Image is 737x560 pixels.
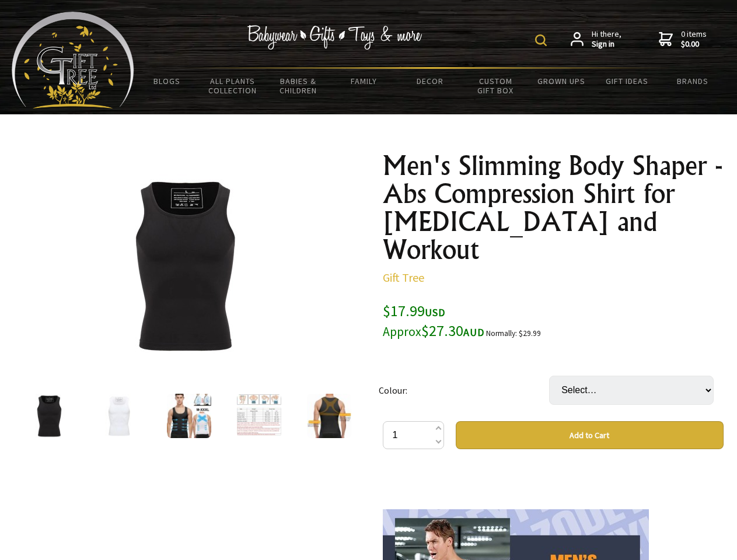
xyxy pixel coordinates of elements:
a: All Plants Collection [200,69,266,103]
img: Men's Slimming Body Shaper - Abs Compression Shirt for Gynecomastia and Workout [167,394,211,438]
td: Colour: [379,359,549,421]
a: Brands [660,69,726,93]
img: Babyware - Gifts - Toys and more... [12,12,134,108]
span: $17.99 $27.30 [383,301,484,340]
span: 0 items [681,29,707,50]
strong: $0.00 [681,39,707,50]
small: Approx [383,324,421,339]
img: Men's Slimming Body Shaper - Abs Compression Shirt for Gynecomastia and Workout [27,394,71,438]
a: Family [331,69,397,93]
a: 0 items$0.00 [659,29,707,50]
button: Add to Cart [456,421,724,449]
a: Hi there,Sign in [571,29,621,50]
a: Decor [397,69,463,93]
img: Babywear - Gifts - Toys & more [247,25,422,50]
h1: Men's Slimming Body Shaper - Abs Compression Shirt for [MEDICAL_DATA] and Workout [383,152,724,264]
span: AUD [463,325,484,339]
img: Men's Slimming Body Shaper - Abs Compression Shirt for Gynecomastia and Workout [237,394,281,438]
img: product search [535,34,547,46]
a: Babies & Children [266,69,331,103]
span: USD [425,306,445,319]
span: Hi there, [592,29,621,50]
a: Gift Tree [383,270,424,285]
img: Men's Slimming Body Shaper - Abs Compression Shirt for Gynecomastia and Workout [307,394,351,438]
small: Normally: $29.99 [486,328,541,338]
img: Men's Slimming Body Shaper - Abs Compression Shirt for Gynecomastia and Workout [93,174,275,356]
img: Men's Slimming Body Shaper - Abs Compression Shirt for Gynecomastia and Workout [97,394,141,438]
a: BLOGS [134,69,200,93]
a: Custom Gift Box [463,69,529,103]
a: Gift Ideas [594,69,660,93]
strong: Sign in [592,39,621,50]
a: Grown Ups [528,69,594,93]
